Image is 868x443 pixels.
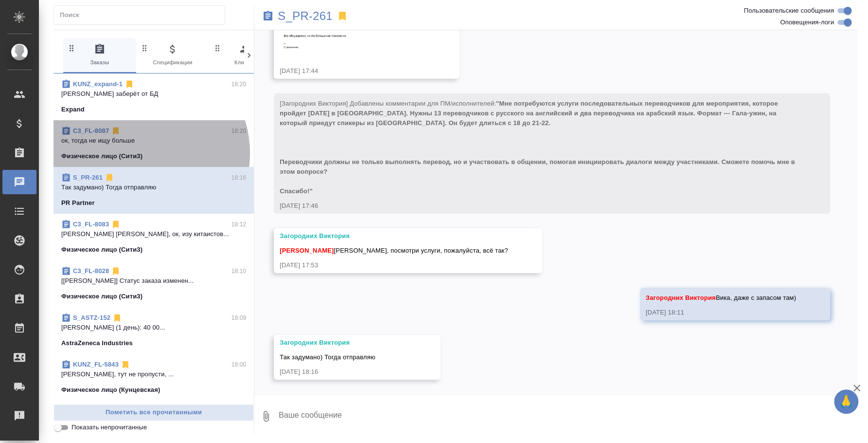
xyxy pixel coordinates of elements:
a: C3_FL-8028 [73,267,109,275]
p: 18:20 [231,79,247,89]
span: "Мне потребуются услуги последовательных переводчиков для мероприятия, которое пройдет [DATE] в [... [280,100,797,195]
span: Оповещения-логи [780,18,834,27]
p: Физическое лицо (Сити3) [61,292,142,301]
span: [PERSON_NAME] [280,247,334,254]
a: KUNZ_FL-5843 [73,361,119,368]
svg: Отписаться [111,266,121,276]
span: Так задумано) Тогда отправляю [280,353,375,361]
span: Показать непрочитанные [71,423,147,432]
div: [DATE] 18:11 [646,308,796,317]
svg: Зажми и перетащи, чтобы поменять порядок вкладок [67,43,76,53]
div: Загородних Виктория [280,338,407,348]
a: KUNZ_expand-1 [73,80,123,88]
svg: Отписаться [111,126,121,136]
span: [PERSON_NAME], посмотри услуги, пожалуйста, всё так? [280,247,508,254]
span: Клиенты [213,43,278,67]
p: [PERSON_NAME] заберёт от БД [61,89,246,99]
div: S_ASTZ-15218:09[PERSON_NAME] (1 день): 40 00...AstraZeneca Industries [53,307,254,354]
span: [Загородних Виктория] Добавлены комментарии для ПМ/исполнителей: [280,100,797,195]
svg: Отписаться [111,220,121,229]
p: 18:10 [231,266,247,276]
div: [DATE] 17:46 [280,201,796,211]
svg: Зажми и перетащи, чтобы поменять порядок вкладок [213,43,222,53]
span: Загородних Виктория [646,294,716,301]
a: S_PR-261 [73,174,103,181]
a: S_ASTZ-152 [73,314,110,321]
p: [PERSON_NAME] (1 день): 40 00... [61,323,246,332]
button: Пометить все прочитанными [53,404,254,421]
input: Поиск [60,8,225,22]
div: Загородних Виктория [280,231,508,241]
svg: Отписаться [105,173,114,183]
p: [PERSON_NAME] [PERSON_NAME], ок, изу китаистов... [61,229,246,239]
span: Заказы [67,43,132,67]
svg: Отписаться [124,79,134,89]
p: ок, тогда не ищу больше [61,136,246,146]
div: [DATE] 18:16 [280,367,407,377]
div: C3_FL-802818:10[[PERSON_NAME]] Статус заказа изменен...Физическое лицо (Сити3) [53,260,254,307]
p: AstraZeneca Industries [61,338,133,348]
p: 18:16 [231,173,247,183]
div: KUNZ_expand-118:20[PERSON_NAME] заберёт от БДExpand [53,74,254,120]
p: 18:20 [231,126,247,136]
p: PR Partner [61,198,95,208]
div: KUNZ_FL-584318:00[PERSON_NAME], тут не пропусти, ...Физическое лицо (Кунцевская) [53,354,254,401]
a: S_PR-261 [278,11,333,21]
div: [DATE] 17:44 [280,66,425,76]
div: [DATE] 17:53 [280,260,508,270]
p: 18:12 [231,220,247,229]
span: Спецификации [140,43,205,67]
span: 🙏 [838,391,854,412]
span: Пометить все прочитанными [59,407,248,418]
p: [PERSON_NAME], тут не пропусти, ... [61,369,246,379]
span: Пользовательские сообщения [744,6,834,16]
div: S_PR-26118:16Так задумано) Тогда отправляюPR Partner [53,167,254,214]
p: Expand [61,105,85,114]
p: 18:00 [231,360,247,369]
a: C3_FL-8087 [73,127,109,134]
button: 🙏 [834,389,858,414]
p: Физическое лицо (Кунцевская) [61,385,160,395]
p: 18:09 [231,313,247,323]
p: Так задумано) Тогда отправляю [61,183,246,192]
p: Физическое лицо (Сити3) [61,151,142,161]
a: C3_FL-8083 [73,221,109,228]
p: Физическое лицо (Сити3) [61,245,142,255]
div: C3_FL-808718:20ок, тогда не ищу большеФизическое лицо (Сити3) [53,120,254,167]
p: [[PERSON_NAME]] Статус заказа изменен... [61,276,246,286]
div: C3_FL-808318:12[PERSON_NAME] [PERSON_NAME], ок, изу китаистов...Физическое лицо (Сити3) [53,214,254,260]
span: Вика, даже с запасом там) [646,294,796,301]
